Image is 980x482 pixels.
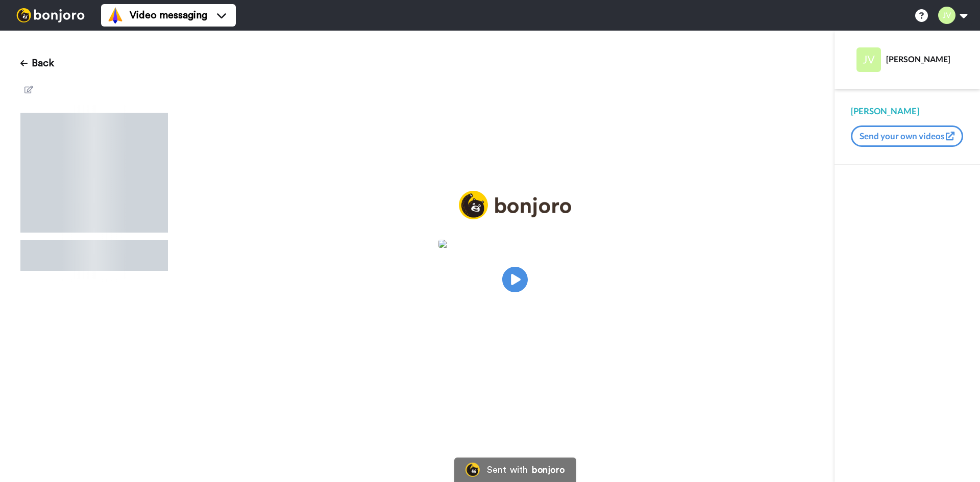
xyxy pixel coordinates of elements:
[886,54,963,64] div: [PERSON_NAME]
[438,240,592,248] img: 9ae9b171-4ed7-49b9-b323-be7502cefcd5.jpg
[487,465,528,474] div: Sent with
[532,465,565,474] div: bonjoro
[107,7,124,23] img: vm-color.svg
[459,191,571,220] img: logo_full.png
[851,105,964,117] div: [PERSON_NAME]
[454,458,576,482] a: Bonjoro LogoSent withbonjoro
[20,51,54,75] button: Back
[130,8,207,22] span: Video messaging
[465,463,480,477] img: Bonjoro Logo
[851,125,963,147] button: Send your own videos
[12,8,89,22] img: bj-logo-header-white.svg
[856,47,881,72] img: Profile Image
